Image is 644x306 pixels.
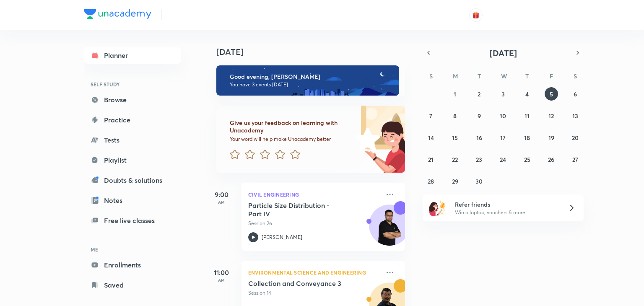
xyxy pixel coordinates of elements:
[230,73,392,80] h6: Good evening, [PERSON_NAME]
[453,72,458,80] abbr: Monday
[496,109,510,122] button: September 10, 2025
[520,131,534,144] button: September 18, 2025
[434,47,572,59] button: [DATE]
[84,132,181,148] a: Tests
[84,77,181,91] h6: SELF STUDY
[524,156,530,163] abbr: September 25, 2025
[84,152,181,169] a: Playlist
[429,112,432,120] abbr: September 7, 2025
[500,156,506,163] abbr: September 24, 2025
[424,109,438,122] button: September 7, 2025
[520,109,534,122] button: September 11, 2025
[501,90,505,98] abbr: September 3, 2025
[448,153,462,166] button: September 22, 2025
[248,267,380,277] p: Environmental Science and Engineering
[452,134,458,142] abbr: September 15, 2025
[262,233,302,241] p: [PERSON_NAME]
[548,156,554,163] abbr: September 26, 2025
[424,174,438,188] button: September 28, 2025
[448,109,462,122] button: September 8, 2025
[545,153,558,166] button: September 26, 2025
[454,90,456,98] abbr: September 1, 2025
[205,277,238,283] p: AM
[84,112,181,128] a: Practice
[448,174,462,188] button: September 29, 2025
[84,47,181,64] a: Planner
[472,11,480,19] img: avatar
[216,65,399,96] img: evening
[550,72,553,80] abbr: Friday
[572,156,578,163] abbr: September 27, 2025
[424,153,438,166] button: September 21, 2025
[248,189,380,200] p: Civil Engineering
[524,134,530,142] abbr: September 18, 2025
[205,200,238,205] p: AM
[327,106,405,173] img: feedback_image
[478,112,481,120] abbr: September 9, 2025
[548,112,554,120] abbr: September 12, 2025
[84,91,181,108] a: Browse
[473,109,486,122] button: September 9, 2025
[428,156,434,163] abbr: September 21, 2025
[525,112,530,120] abbr: September 11, 2025
[230,119,352,134] h6: Give us your feedback on learning with Unacademy
[205,267,238,277] h5: 11:00
[476,134,482,142] abbr: September 16, 2025
[248,201,353,218] h5: Particle Size Distribution - Part IV
[453,112,457,120] abbr: September 8, 2025
[84,9,151,21] a: Company Logo
[84,9,151,19] img: Company Logo
[424,131,438,144] button: September 14, 2025
[473,153,486,166] button: September 23, 2025
[500,112,506,120] abbr: September 10, 2025
[84,242,181,257] h6: ME
[525,72,529,80] abbr: Thursday
[525,90,529,98] abbr: September 4, 2025
[569,153,582,166] button: September 27, 2025
[475,177,483,185] abbr: September 30, 2025
[476,156,482,163] abbr: September 23, 2025
[490,47,517,59] span: [DATE]
[448,131,462,144] button: September 15, 2025
[496,153,510,166] button: September 24, 2025
[84,192,181,209] a: Notes
[230,136,352,143] p: Your word will help make Unacademy better
[574,90,577,98] abbr: September 6, 2025
[520,87,534,101] button: September 4, 2025
[448,87,462,101] button: September 1, 2025
[545,109,558,122] button: September 12, 2025
[473,87,486,101] button: September 2, 2025
[230,81,392,88] p: You have 3 events [DATE]
[473,131,486,144] button: September 16, 2025
[496,131,510,144] button: September 17, 2025
[548,134,554,142] abbr: September 19, 2025
[84,257,181,273] a: Enrollments
[473,174,486,188] button: September 30, 2025
[429,72,433,80] abbr: Sunday
[455,200,558,209] h6: Refer friends
[572,112,578,120] abbr: September 13, 2025
[500,134,506,142] abbr: September 17, 2025
[455,209,558,216] p: Win a laptop, vouchers & more
[478,90,480,98] abbr: September 2, 2025
[452,156,458,163] abbr: September 22, 2025
[545,87,558,101] button: September 5, 2025
[205,189,238,200] h5: 9:00
[569,109,582,122] button: September 13, 2025
[520,153,534,166] button: September 25, 2025
[545,131,558,144] button: September 19, 2025
[550,90,553,98] abbr: September 5, 2025
[428,134,434,142] abbr: September 14, 2025
[452,177,458,185] abbr: September 29, 2025
[369,209,410,249] img: Avatar
[469,8,483,22] button: avatar
[248,279,353,288] h5: Collection and Conveyance 3
[574,72,577,80] abbr: Saturday
[84,172,181,189] a: Doubts & solutions
[248,220,380,227] p: Session 26
[248,289,380,297] p: Session 14
[84,277,181,293] a: Saved
[478,72,481,80] abbr: Tuesday
[569,131,582,144] button: September 20, 2025
[428,177,434,185] abbr: September 28, 2025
